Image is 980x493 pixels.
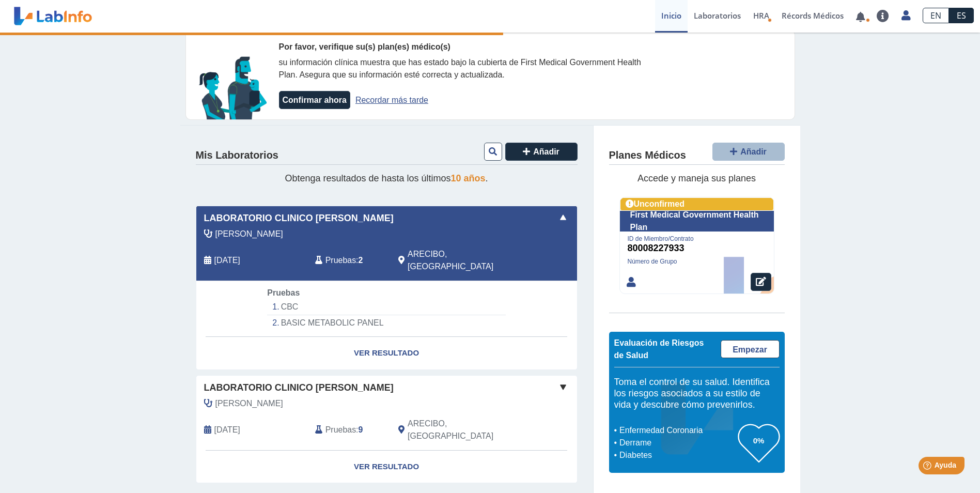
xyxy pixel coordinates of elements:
[923,8,949,23] a: EN
[408,248,522,273] span: ARECIBO, PR
[888,453,969,482] iframe: Help widget launcher
[949,8,974,23] a: ES
[279,41,646,53] div: Por favor, verifique su(s) plan(es) médico(s)
[204,211,394,225] span: Laboratorio Clinico [PERSON_NAME]
[614,377,780,410] h5: Toma el control de su salud. Identifica los riesgos asociados a su estilo de vida y descubre cómo...
[196,451,577,483] a: Ver Resultado
[279,91,350,109] button: Confirmar ahora
[214,424,240,436] span: 2025-05-03
[215,228,283,240] span: Miranda Guzman, Roberto
[267,315,505,331] li: BASIC METABOLIC PANEL
[721,340,780,358] a: Empezar
[753,10,769,21] span: HRA
[738,434,780,447] h3: 0%
[214,254,240,267] span: 2025-08-18
[204,381,394,395] span: Laboratorio Clinico [PERSON_NAME]
[325,424,356,436] span: Pruebas
[451,173,486,183] span: 10 años
[617,449,738,461] li: Diabetes
[609,149,686,162] h4: Planes Médicos
[267,288,300,297] span: Pruebas
[196,337,577,369] a: Ver Resultado
[285,173,488,183] span: Obtenga resultados de hasta los últimos .
[267,299,505,315] li: CBC
[637,173,756,183] span: Accede y maneja sus planes
[359,256,363,265] b: 2
[215,397,283,410] span: Miranda Guzman, Roberto
[617,424,738,437] li: Enfermedad Coronaria
[733,345,767,354] span: Empezar
[307,248,391,273] div: :
[325,254,356,267] span: Pruebas
[505,143,578,161] button: Añadir
[307,418,391,442] div: :
[279,58,641,79] span: su información clínica muestra que has estado bajo la cubierta de First Medical Government Health...
[617,437,738,449] li: Derrame
[408,418,522,442] span: ARECIBO, PR
[614,338,704,360] span: Evaluación de Riesgos de Salud
[533,147,559,156] span: Añadir
[740,147,767,156] span: Añadir
[196,149,278,162] h4: Mis Laboratorios
[355,96,428,104] a: Recordar más tarde
[359,425,363,434] b: 9
[712,143,785,161] button: Añadir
